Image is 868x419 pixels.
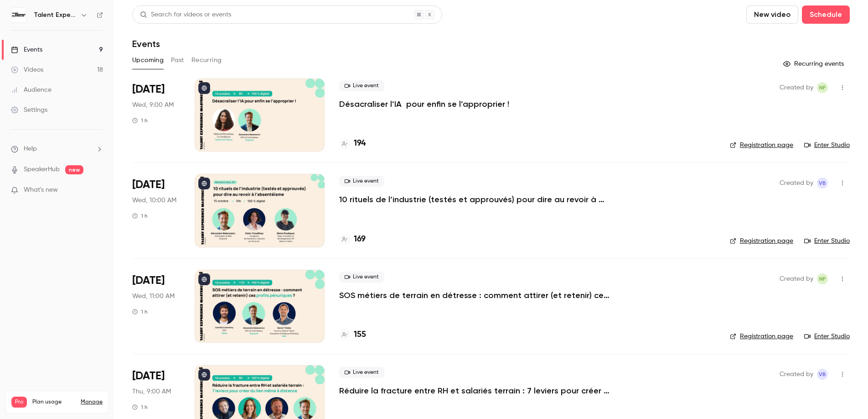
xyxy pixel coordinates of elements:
[817,369,828,380] span: Victoire Baba
[354,233,366,246] h4: 169
[804,332,850,341] a: Enter Studio
[339,329,366,341] a: 155
[11,65,43,74] div: Videos
[11,85,52,94] div: Audience
[132,212,148,220] div: 1 h
[132,308,148,315] div: 1 h
[339,272,384,283] span: Live event
[132,292,175,301] span: Wed, 11:00 AM
[132,403,148,411] div: 1 h
[779,57,850,71] button: Recurring events
[819,273,826,284] span: NF
[780,369,813,380] span: Created by
[339,80,384,91] span: Live event
[11,45,42,54] div: Events
[34,10,77,20] h6: Talent Experience Masterclass
[11,8,26,22] img: Talent Experience Masterclass
[11,105,47,115] div: Settings
[817,178,828,189] span: Victoire Baba
[132,369,165,383] span: [DATE]
[780,273,813,284] span: Created by
[339,367,384,378] span: Live event
[132,387,171,396] span: Thu, 9:00 AM
[730,236,793,246] a: Registration page
[65,165,83,174] span: new
[132,117,148,124] div: 1 h
[780,178,813,189] span: Created by
[817,82,828,93] span: Noémie Forcella
[11,144,103,154] li: help-dropdown-opener
[339,99,509,110] a: Désacraliser l’IA pour enfin se l’approprier !
[132,270,180,343] div: Oct 15 Wed, 11:00 AM (Europe/Paris)
[819,82,826,93] span: NF
[24,144,37,154] span: Help
[132,174,180,247] div: Oct 15 Wed, 10:00 AM (Europe/Paris)
[817,273,828,284] span: Noémie Forcella
[32,398,75,406] span: Plan usage
[132,178,165,192] span: [DATE]
[339,137,366,150] a: 194
[140,10,231,20] div: Search for videos or events
[132,38,160,49] h1: Events
[24,165,60,174] a: SpeakerHub
[780,82,813,93] span: Created by
[339,233,366,246] a: 169
[24,185,58,195] span: What's new
[339,290,613,301] a: SOS métiers de terrain en détresse : comment attirer (et retenir) ces profils pénuriques ?
[132,273,165,288] span: [DATE]
[804,236,850,246] a: Enter Studio
[354,329,366,341] h4: 155
[171,53,184,68] button: Past
[132,100,174,110] span: Wed, 9:00 AM
[730,141,793,150] a: Registration page
[191,53,222,68] button: Recurring
[81,398,103,406] a: Manage
[11,397,27,408] span: Pro
[819,178,826,189] span: VB
[746,5,798,24] button: New video
[339,176,384,187] span: Live event
[819,369,826,380] span: VB
[132,82,165,97] span: [DATE]
[802,5,850,24] button: Schedule
[354,137,366,150] h4: 194
[132,196,176,205] span: Wed, 10:00 AM
[132,53,164,68] button: Upcoming
[804,141,850,150] a: Enter Studio
[132,79,180,152] div: Oct 15 Wed, 9:00 AM (Europe/Paris)
[730,332,793,341] a: Registration page
[339,194,613,205] a: 10 rituels de l’industrie (testés et approuvés) pour dire au revoir à l’absentéisme
[339,385,613,396] a: Réduire la fracture entre RH et salariés terrain : 7 leviers pour créer du lien même à distance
